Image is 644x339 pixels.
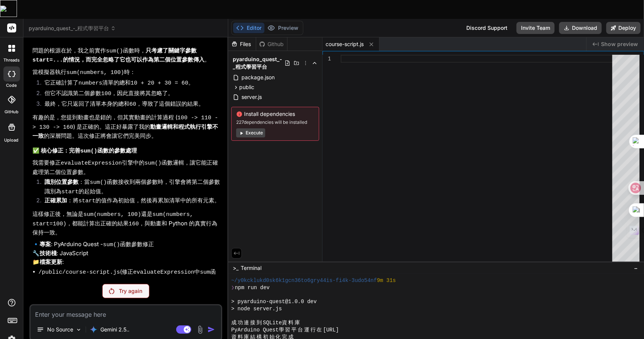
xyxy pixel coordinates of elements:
button: Preview [264,23,301,33]
li: 最終，它只返回了清單本身的總和 ，導致了這個錯誤的結果。 [38,100,221,110]
span: Install dependencies [236,110,314,118]
button: Deploy [606,22,641,34]
code: sum(numbers, start=100) [32,211,197,227]
p: 我需要修正 引擎中的 函數邏輯，讓它能正確處理第二個位置參數。 [32,159,221,176]
code: 100 -> 110 -> 130 -> 160 [32,115,218,131]
p: 🔹 : PyArduino Quest - 函數參數修正 🔧 : JavaScript 📁 : [32,240,221,267]
span: Show preview [601,40,638,48]
span: 227 dependencies will be installed [236,119,314,125]
code: sum(numbers, 100) [66,69,124,76]
code: evaluateExpression [133,269,194,276]
code: sum() [106,48,123,54]
button: Download [559,22,602,34]
strong: 識別位置參數 [45,178,78,185]
span: npm run dev [235,284,270,291]
span: 成功連接到 [231,319,263,327]
code: sum() [80,148,97,154]
code: evaluateExpression [61,160,122,166]
code: /public/course-script.js [38,269,120,276]
li: (修正 中 函數的邏輯) [38,268,221,285]
label: Upload [5,137,19,143]
img: icon [207,326,215,333]
li: ：當 函數接收到兩個參數時，引擎會將第二個參數識別為 的起始值。 [38,178,221,196]
span: >_ [233,264,238,272]
label: threads [3,57,20,63]
p: 這樣修正後，無論是 還是 ，都能計算出正確的結果 ，與動畫和 Python 的真實行為保持一致。 [32,210,221,237]
div: Github [256,40,287,48]
span: ~/y0kcklukd0sk6k1gcn36to6gry44is-fi4k-3udo54nf [231,277,377,284]
code: start [61,189,78,195]
span: 9m 31s [377,277,396,284]
span: PyArduino Quest [231,327,279,334]
button: − [632,262,639,274]
div: Files [228,40,256,48]
span: ❯ [231,284,235,291]
button: Invite Team [516,22,555,34]
span: SQLite [263,319,282,327]
span: [URL] [323,327,339,334]
label: GitHub [5,109,18,115]
span: − [634,264,638,272]
p: Gemini 2.5.. [100,326,129,333]
p: Try again [119,287,142,295]
span: course-script.js [326,40,364,48]
div: Discord Support [462,22,512,34]
span: > pyarduino-quest@1.0.0 dev [231,298,317,305]
strong: 專案 [40,240,51,248]
p: 有趣的是，您提到動畫也是錯的，但其實動畫的計算過程 ( ) 是正確的。這正好暴露了我的 的深層問題。這次修正將會讓它們完美同步。 [32,113,221,140]
strong: 只考慮了關鍵字參數 的情況，而完全忽略了它也可以作為第二個位置參數傳入 [32,47,204,63]
button: Editor [233,23,264,33]
span: pyarduino_quest_-_程式學習平台 [233,55,284,71]
li: 但它不認識第二個參數 ，因此直接將其忽略了。 [38,89,221,100]
code: sum [200,269,210,276]
span: 學習平台運行在 [279,327,323,334]
code: 160 [129,221,139,227]
span: server.js [241,92,263,102]
code: start [78,198,95,204]
span: 資料庫 [282,319,301,327]
strong: 技術棧 [40,250,57,257]
code: 10 + 20 + 30 = 60 [131,80,188,86]
span: > node server.js [231,305,282,313]
code: sum(numbers, 100) [83,211,141,218]
img: Retry [109,288,114,294]
img: Gemini 2.5 Pro [90,326,97,333]
code: numbers [78,80,102,86]
strong: 檔案更新 [40,258,62,265]
label: code [6,82,17,89]
code: 100 [101,91,111,97]
p: 問題的根源在於，我之前實作 函數時， 。 [32,46,221,65]
li: ：將 的值作為初始值，然後再累加清單中的所有元素。 [38,196,221,207]
button: Execute [236,128,265,137]
code: sum() [103,242,120,248]
code: sum() [90,179,107,186]
code: start=... [32,57,63,63]
img: Pick Models [75,327,82,333]
span: Terminal [241,264,261,272]
p: No Source [47,326,73,333]
strong: ✅ 核心修正：完善 函數的參數處理 [32,147,137,154]
code: sum() [144,160,161,166]
strong: 正確累加 [45,197,67,204]
img: attachment [196,325,204,334]
div: 1 [323,55,331,63]
p: 當模擬器執行 時： [32,68,221,77]
code: 60 [129,101,136,108]
span: pyarduino_quest_-_程式學習平台 [29,25,116,32]
span: package.json [241,73,275,82]
li: 它正確計算了 清單的總和 。 [38,79,221,89]
span: public [239,83,254,91]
